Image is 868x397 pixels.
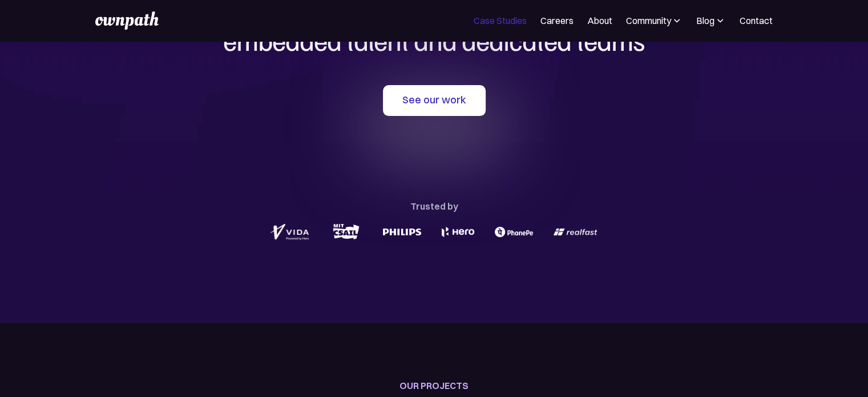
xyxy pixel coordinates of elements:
div: Community [626,14,683,27]
a: Contact [740,14,773,27]
div: OUR PROJECTS [399,378,469,394]
a: About [587,14,612,27]
div: Blog [696,14,714,27]
a: Careers [540,14,574,27]
a: See our work [383,85,486,116]
div: Blog [696,14,726,27]
div: Community [626,14,671,27]
a: Case Studies [474,14,527,27]
div: Trusted by [410,198,458,214]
